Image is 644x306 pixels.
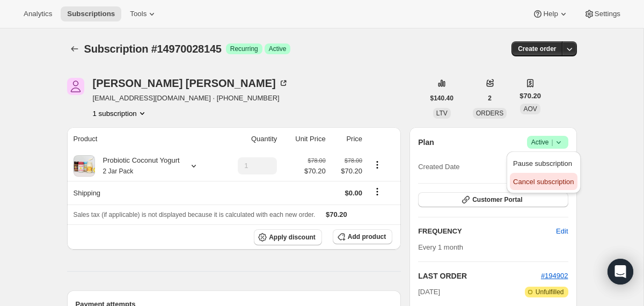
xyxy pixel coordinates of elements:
[332,166,362,177] span: $70.20
[418,243,463,251] span: Every 1 month
[67,41,82,56] button: Subscriptions
[513,159,572,167] span: Pause subscription
[608,259,633,285] div: Open Intercom Messenger
[269,233,316,242] span: Apply discount
[123,6,164,21] button: Tools
[345,189,363,197] span: $0.00
[418,226,556,237] h2: FREQUENCY
[67,78,84,95] span: Ashley Simplicio
[304,166,326,177] span: $70.20
[418,192,568,207] button: Customer Portal
[220,127,280,151] th: Quantity
[230,45,258,53] span: Recurring
[510,155,577,172] button: Pause subscription
[541,271,568,281] button: #194902
[329,127,365,151] th: Price
[531,137,564,148] span: Active
[577,6,627,21] button: Settings
[95,155,180,177] div: Probiotic Coconut Yogurt
[348,232,386,241] span: Add product
[17,6,58,21] button: Analytics
[418,287,440,297] span: [DATE]
[93,108,148,119] button: Product actions
[472,195,522,204] span: Customer Portal
[369,186,386,198] button: Shipping actions
[481,91,498,106] button: 2
[333,229,392,244] button: Add product
[418,162,459,172] span: Created Date
[103,167,134,175] small: 2 Jar Pack
[345,157,362,164] small: $78.00
[488,94,492,103] span: 2
[369,159,386,171] button: Product actions
[526,6,575,21] button: Help
[74,211,316,218] span: Sales tax (if applicable) is not displayed because it is calculated with each new order.
[513,178,574,186] span: Cancel subscription
[67,10,115,18] span: Subscriptions
[543,10,558,18] span: Help
[84,43,222,55] span: Subscription #14970028145
[536,288,564,296] span: Unfulfilled
[476,110,503,117] span: ORDERS
[74,155,95,177] img: product img
[556,226,568,237] span: Edit
[424,91,460,106] button: $140.40
[430,94,453,103] span: $140.40
[595,10,620,18] span: Settings
[269,45,287,53] span: Active
[130,10,147,18] span: Tools
[518,45,556,53] span: Create order
[551,138,553,147] span: |
[550,223,574,240] button: Edit
[61,6,121,21] button: Subscriptions
[436,110,448,117] span: LTV
[326,210,347,218] span: $70.20
[523,105,537,113] span: AOV
[254,229,322,245] button: Apply discount
[93,93,289,104] span: [EMAIL_ADDRESS][DOMAIN_NAME] · [PHONE_NUMBER]
[67,127,221,151] th: Product
[541,272,568,280] a: #194902
[308,157,326,164] small: $78.00
[519,91,541,101] span: $70.20
[510,173,577,190] button: Cancel subscription
[24,10,52,18] span: Analytics
[67,181,221,205] th: Shipping
[511,41,562,56] button: Create order
[418,271,541,281] h2: LAST ORDER
[280,127,328,151] th: Unit Price
[93,78,289,89] div: [PERSON_NAME] [PERSON_NAME]
[418,137,434,148] h2: Plan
